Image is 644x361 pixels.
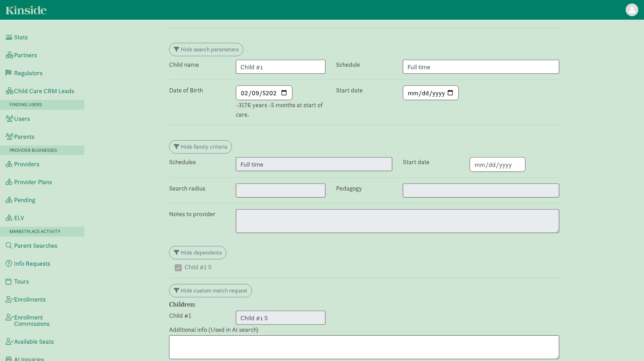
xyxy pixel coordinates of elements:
label: Start date [336,86,363,95]
span: Tours [14,278,29,285]
label: Schedule [336,60,360,69]
button: Hide family criteria [169,140,232,154]
span: Parent Searches [14,243,57,249]
button: Hide search parameters [169,43,243,56]
span: Child Care CRM Leads [14,88,74,94]
span: Parents [14,134,34,140]
span: Available Seats [14,339,54,345]
span: Users [14,116,30,122]
span: Hide search parameters [181,46,239,53]
span: ELV [14,215,24,221]
label: Child name [169,60,199,69]
label: Pedagogy [336,184,362,193]
span: Regulators [14,70,43,76]
iframe: Chat Widget [609,327,644,361]
h6: Children: [169,301,362,308]
span: Providers [14,161,39,167]
label: Additional info (Used in AI search) [169,325,258,334]
span: Info Requests [14,260,50,267]
span: Enrollments [14,296,46,303]
button: Hide custom match request [169,284,252,297]
label: Date of Birth [169,86,203,95]
label: Child #1 [169,311,191,320]
span: Hide family criteria [181,143,227,150]
span: Marketplace Activity [9,228,60,234]
label: Start date [403,158,430,166]
span: -3176 years -5 months at start of care. [236,101,323,118]
button: Hide dependents [169,246,226,259]
span: Provider Businesses [9,147,57,153]
span: Pending [14,197,35,203]
span: Stats [14,34,28,40]
span: Provider Plans [14,179,52,185]
label: Search radius [169,184,205,193]
label: Notes to provider [169,210,215,218]
span: Hide custom match request [181,287,247,294]
label: Child #1 S [182,263,212,271]
span: Finding Users [9,102,42,108]
span: Enrollment Commissions [14,314,79,327]
span: Hide dependents [181,249,222,256]
span: Partners [14,52,37,58]
label: Schedules [169,158,196,166]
